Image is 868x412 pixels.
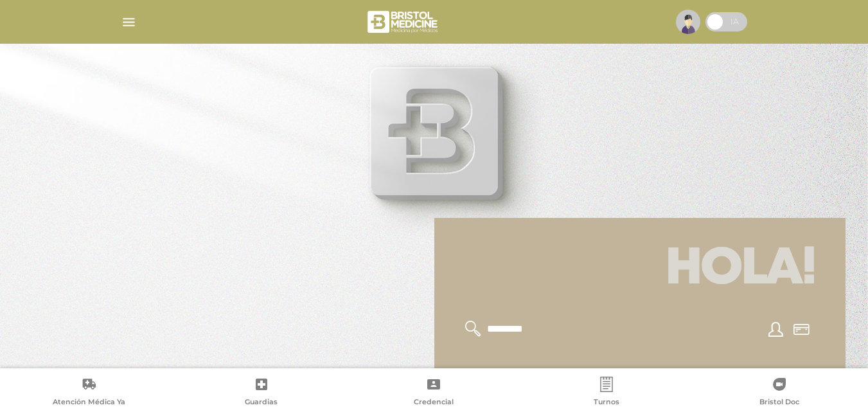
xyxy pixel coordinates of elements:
[594,397,619,409] span: Turnos
[175,377,348,409] a: Guardias
[348,377,520,409] a: Credencial
[245,397,278,409] span: Guardias
[53,397,125,409] span: Atención Médica Ya
[759,397,799,409] span: Bristol Doc
[676,10,700,34] img: profile-placeholder.svg
[520,377,693,409] a: Turnos
[366,6,442,37] img: bristol-medicine-blanco.png
[414,397,454,409] span: Credencial
[121,14,137,30] img: Cober_menu-lines-white.svg
[693,377,865,409] a: Bristol Doc
[450,233,830,305] h1: Hola!
[3,377,175,409] a: Atención Médica Ya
